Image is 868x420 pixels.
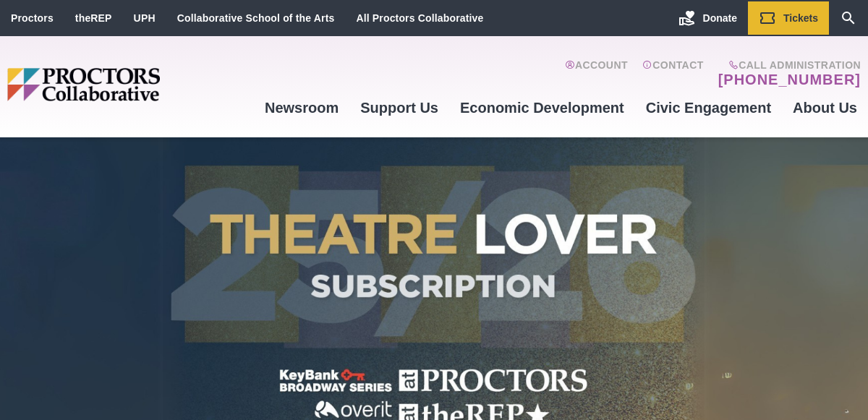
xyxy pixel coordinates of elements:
[642,59,704,88] a: Contact
[349,88,449,127] a: Support Us
[703,12,737,24] span: Donate
[782,88,868,127] a: About Us
[449,88,635,127] a: Economic Development
[668,1,748,35] a: Donate
[829,1,868,35] a: Search
[177,12,335,24] a: Collaborative School of the Arts
[714,59,861,71] span: Call Administration
[254,88,349,127] a: Newsroom
[75,12,112,24] a: theREP
[748,1,829,35] a: Tickets
[635,88,782,127] a: Civic Engagement
[356,12,483,24] a: All Proctors Collaborative
[11,12,54,24] a: Proctors
[7,68,254,100] img: Proctors logo
[565,59,628,88] a: Account
[718,71,861,88] a: [PHONE_NUMBER]
[783,12,818,24] span: Tickets
[134,12,156,24] a: UPH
